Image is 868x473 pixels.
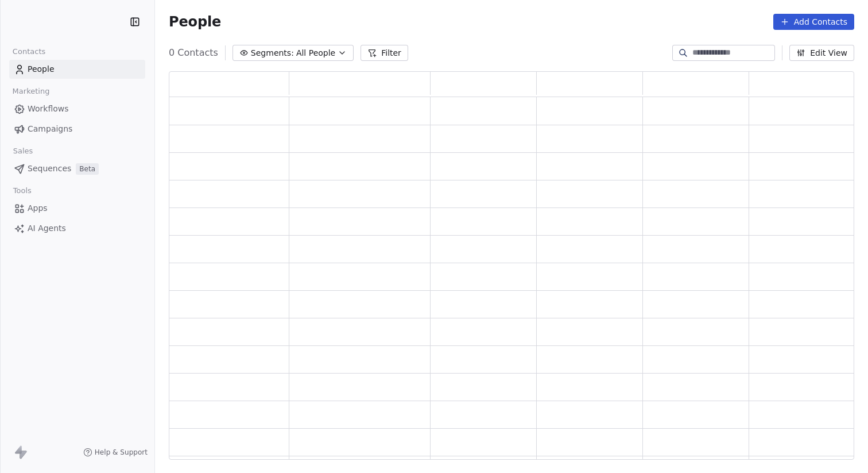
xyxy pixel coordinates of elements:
[8,143,38,160] span: Sales
[169,97,855,460] div: grid
[773,14,854,30] button: Add Contacts
[76,163,99,175] span: Beta
[296,47,335,59] span: All People
[28,202,48,214] span: Apps
[9,120,145,139] a: Campaigns
[7,83,55,100] span: Marketing
[8,182,36,199] span: Tools
[9,99,145,118] a: Workflows
[9,199,145,218] a: Apps
[169,46,218,60] span: 0 Contacts
[251,47,294,59] span: Segments:
[9,219,145,238] a: AI Agents
[95,448,148,457] span: Help & Support
[9,60,145,79] a: People
[9,159,145,178] a: SequencesBeta
[28,222,66,234] span: AI Agents
[28,63,55,75] span: People
[28,123,72,135] span: Campaigns
[28,163,71,175] span: Sequences
[169,13,221,30] span: People
[361,45,408,61] button: Filter
[83,448,148,457] a: Help & Support
[7,43,51,60] span: Contacts
[28,103,69,115] span: Workflows
[789,45,854,61] button: Edit View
